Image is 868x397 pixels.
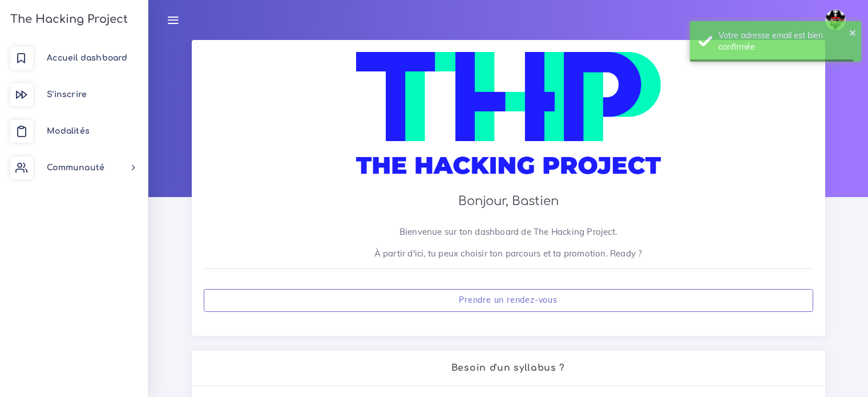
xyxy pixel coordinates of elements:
h3: Bonjour, Bastien [204,194,813,208]
p: À partir d'ici, tu peux choisir ton parcours et ta promotion. Ready ? [204,247,813,260]
h2: Besoin d'un syllabus ? [204,363,813,374]
button: × [849,26,856,38]
p: Bienvenue sur ton dashboard de The Hacking Project. [204,225,813,239]
span: Modalités [47,127,90,135]
img: logo [356,52,661,186]
span: Communauté [47,163,104,172]
h3: The Hacking Project [7,13,128,26]
div: Votre adresse email est bien confirmée [718,30,853,53]
span: Accueil dashboard [47,54,127,62]
span: S'inscrire [47,90,87,99]
a: Prendre un rendez-vous [204,289,813,312]
img: avatar [825,10,846,30]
